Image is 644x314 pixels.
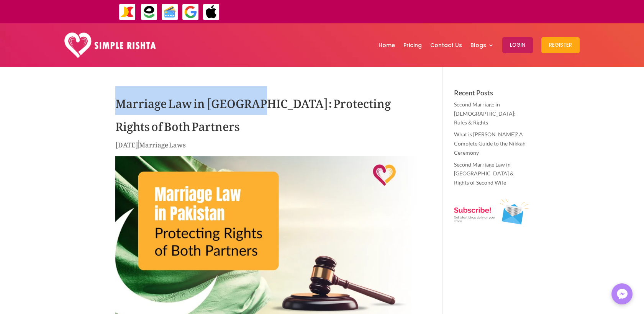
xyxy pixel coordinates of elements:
div: ایپ میں پیمنٹ صرف گوگل پے اور ایپل پے کے ذریعے ممکن ہے۔ ، یا کریڈٹ کارڈ کے ذریعے ویب سائٹ پر ہوگی۔ [277,7,608,16]
a: Login [502,25,533,65]
a: Contact Us [430,25,462,65]
a: Blogs [470,25,494,65]
img: JazzCash-icon [119,3,136,21]
a: Home [379,25,395,65]
button: Login [502,37,533,53]
a: What is [PERSON_NAME]? A Complete Guide to the Nikkah Ceremony [454,131,526,156]
a: Pricing [403,25,422,65]
span: [DATE] [115,135,138,151]
button: Register [541,37,580,53]
strong: ایزی پیسہ [403,5,424,18]
a: Register [541,25,580,65]
img: GooglePay-icon [182,3,199,21]
img: ApplePay-icon [203,3,220,21]
h1: Marriage Law in [GEOGRAPHIC_DATA]: Protecting Rights of Both Partners [115,89,420,139]
p: | [115,139,420,154]
strong: جاز کیش [426,5,446,18]
a: Second Marriage in [DEMOGRAPHIC_DATA]: Rules & Rights [454,101,516,126]
a: Marriage Laws [139,135,186,151]
img: Messenger [615,286,630,302]
img: EasyPaisa-icon [141,3,158,21]
a: Second Marriage Law in [GEOGRAPHIC_DATA] & Rights of Second Wife [454,161,514,186]
img: Credit Cards [161,3,179,21]
h4: Recent Posts [454,89,529,100]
